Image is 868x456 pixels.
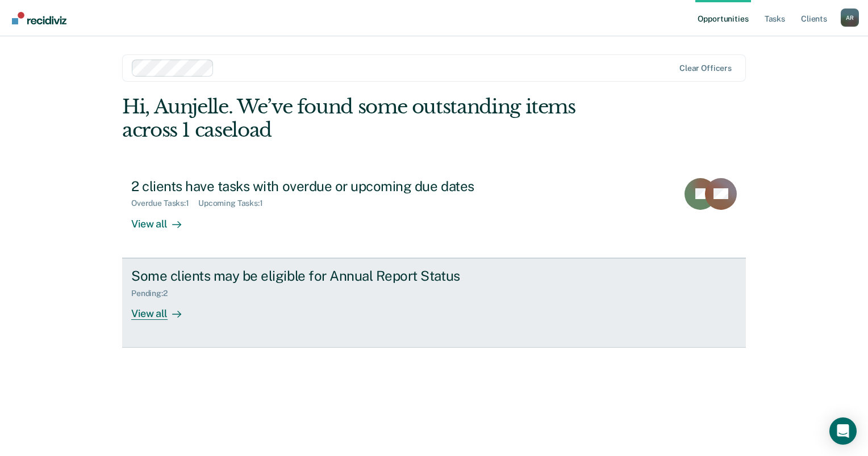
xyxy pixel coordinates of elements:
div: 2 clients have tasks with overdue or upcoming due dates [131,178,530,195]
div: Some clients may be eligible for Annual Report Status [131,268,530,284]
div: Overdue Tasks : 1 [131,199,198,208]
a: Some clients may be eligible for Annual Report StatusPending:2View all [122,258,746,348]
a: 2 clients have tasks with overdue or upcoming due datesOverdue Tasks:1Upcoming Tasks:1View all [122,169,746,258]
div: Upcoming Tasks : 1 [198,199,272,208]
img: Recidiviz [12,12,66,24]
div: Clear officers [679,64,732,73]
div: Open Intercom Messenger [829,417,857,445]
div: A R [841,9,859,27]
button: Profile dropdown button [841,9,859,27]
div: Pending : 2 [131,289,177,298]
div: View all [131,298,195,320]
div: View all [131,208,195,230]
div: Hi, Aunjelle. We’ve found some outstanding items across 1 caseload [122,95,621,142]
